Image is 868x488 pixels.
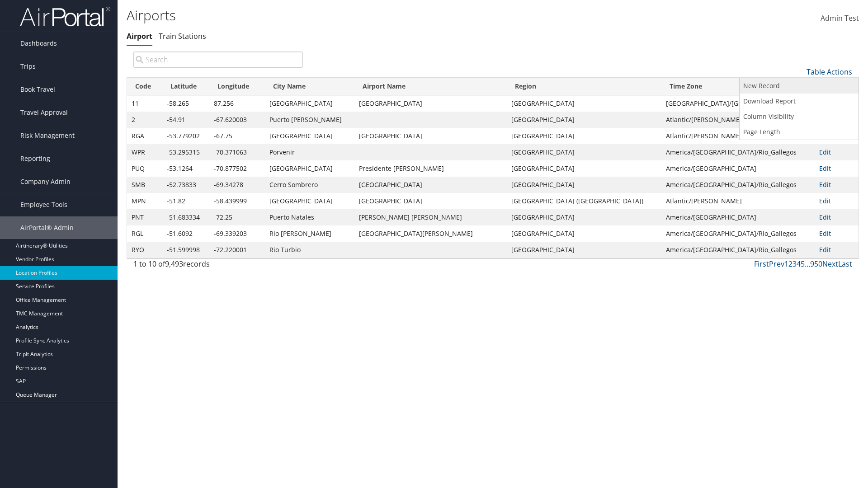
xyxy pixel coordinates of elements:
a: Download Report [740,94,859,109]
span: Book Travel [20,78,55,101]
span: Risk Management [20,124,75,147]
span: Dashboards [20,32,57,55]
span: Travel Approval [20,101,68,124]
a: Page Length [740,124,859,140]
span: Trips [20,55,36,78]
span: AirPortal® Admin [20,216,74,239]
a: New Record [740,78,859,94]
span: Company Admin [20,170,71,193]
span: Employee Tools [20,193,67,216]
a: Column Visibility [740,109,859,124]
img: airportal-logo.png [20,6,110,27]
span: Reporting [20,147,50,170]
